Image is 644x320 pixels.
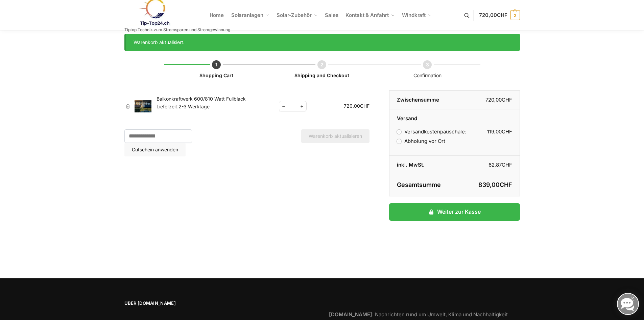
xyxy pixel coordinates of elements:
[360,103,369,109] span: CHF
[289,102,297,110] input: Produktmenge
[124,104,131,109] a: Balkonkraftwerk 600/810 Watt Fullblack aus dem Warenkorb entfernen
[157,104,210,109] span: Lieferzeit:
[478,181,512,188] bdi: 839,00
[325,12,338,18] span: Sales
[413,72,442,78] span: Confirmation
[397,128,466,135] label: Versandkostenpauschale:
[294,72,349,78] a: Shipping and Checkout
[402,12,426,18] span: Windkraft
[277,12,312,18] span: Solar-Zubehör
[389,203,520,221] a: Weiter zur Kasse
[500,181,512,188] span: CHF
[510,10,520,20] span: 2
[329,311,508,318] a: [DOMAIN_NAME]: Nachrichten rund um Umwelt, Klima und Nachhaltigkeit
[487,128,512,135] bdi: 119,00
[301,129,369,143] button: Warenkorb aktualisieren
[124,34,520,51] div: Warenkorb aktualisiert.
[279,102,288,110] span: Reduce quantity
[502,162,512,168] span: CHF
[157,96,246,102] a: Balkonkraftwerk 600/810 Watt Fullblack
[497,12,507,18] span: CHF
[231,12,263,18] span: Solaranlagen
[389,109,519,123] th: Versand
[479,5,520,25] a: 720,00CHF 2
[389,91,454,109] th: Zwischensumme
[329,311,372,318] strong: [DOMAIN_NAME]
[345,12,388,18] span: Kontakt & Anfahrt
[388,225,521,244] iframe: Sicherer Rahmen für schnelle Bezahlvorgänge
[297,102,306,110] span: Increase quantity
[485,97,512,103] bdi: 720,00
[135,100,151,113] img: Warenkorb 1
[124,300,315,307] span: Über [DOMAIN_NAME]
[479,12,507,18] span: 720,00
[389,156,454,174] th: inkl. MwSt.
[199,72,233,78] a: Shopping Cart
[502,97,512,103] span: CHF
[397,138,445,144] label: Abholung vor Ort
[178,104,210,109] span: 2-3 Werktage
[344,103,369,109] bdi: 720,00
[124,143,186,156] button: Gutschein anwenden
[502,128,512,135] span: CHF
[389,174,454,196] th: Gesamtsumme
[124,28,230,32] p: Tiptop Technik zum Stromsparen und Stromgewinnung
[488,162,512,168] bdi: 62,87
